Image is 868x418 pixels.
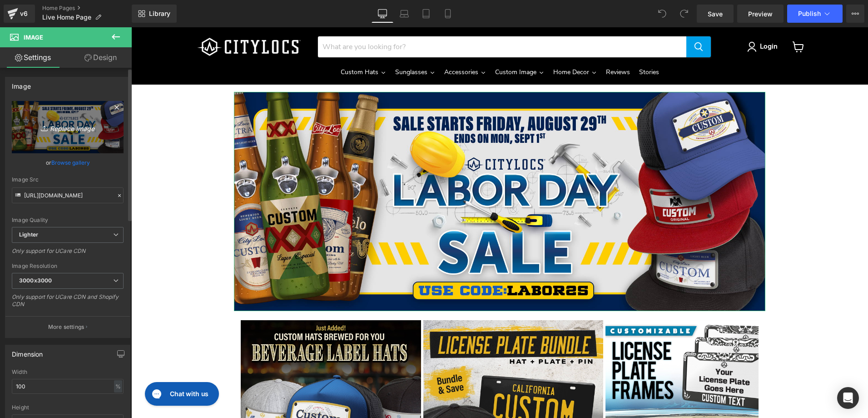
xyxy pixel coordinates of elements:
[787,5,843,23] button: Publish
[149,10,170,18] span: Library
[18,8,30,20] div: v6
[205,35,259,57] a: Custom Hats
[51,155,90,171] a: Browse gallery
[12,158,124,167] div: or
[42,14,91,21] span: Live Home Page
[415,5,437,23] a: Tablet
[24,34,43,41] span: Image
[187,9,555,30] input: Search
[5,316,130,337] button: More settings
[503,35,532,57] a: Stories
[12,404,124,411] div: Height
[50,35,686,57] nav: Main
[12,345,43,358] div: Dimension
[9,352,91,382] iframe: Gorgias live chat messenger
[417,35,470,57] a: Home Decor
[12,293,124,314] div: Only support for UCare CDN and Shopify CDN
[616,14,650,25] a: Login
[19,277,52,284] b: 3000x3000
[12,263,124,269] div: Image Resolution
[653,5,671,23] button: Undo
[68,47,134,68] a: Design
[31,121,104,133] i: Replace Image
[393,5,415,23] a: Laptop
[675,5,693,23] button: Redo
[555,9,580,30] button: Search
[42,5,132,12] a: Home Pages
[12,217,124,223] div: Image Quality
[114,380,122,393] div: %
[12,247,124,261] div: Only support for UCare CDN
[12,379,124,394] input: auto
[209,40,247,50] span: Custom Hats
[475,40,499,50] span: Reviews
[12,176,124,183] div: Image Src
[12,369,124,375] div: Width
[422,40,458,50] span: Home Decor
[132,5,177,23] a: New Library
[798,10,821,17] span: Publish
[359,35,417,57] a: Custom Image
[437,5,459,23] a: Mobile
[625,14,650,25] span: Login
[313,40,347,50] span: Accessories
[48,323,84,331] p: More settings
[259,35,308,57] a: Sunglasses
[837,387,859,409] div: Open Intercom Messenger
[12,187,124,203] input: Link
[372,5,393,23] a: Desktop
[19,231,38,238] b: Lighter
[846,5,864,23] button: More
[186,9,580,30] form: Product
[748,9,773,19] span: Preview
[308,35,359,57] a: Accessories
[4,5,35,23] a: v6
[508,40,528,50] span: Stories
[708,9,723,19] span: Save
[470,35,503,57] a: Reviews
[264,40,296,50] span: Sunglasses
[12,77,31,90] div: Image
[737,5,784,23] a: Preview
[364,40,405,50] span: Custom Image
